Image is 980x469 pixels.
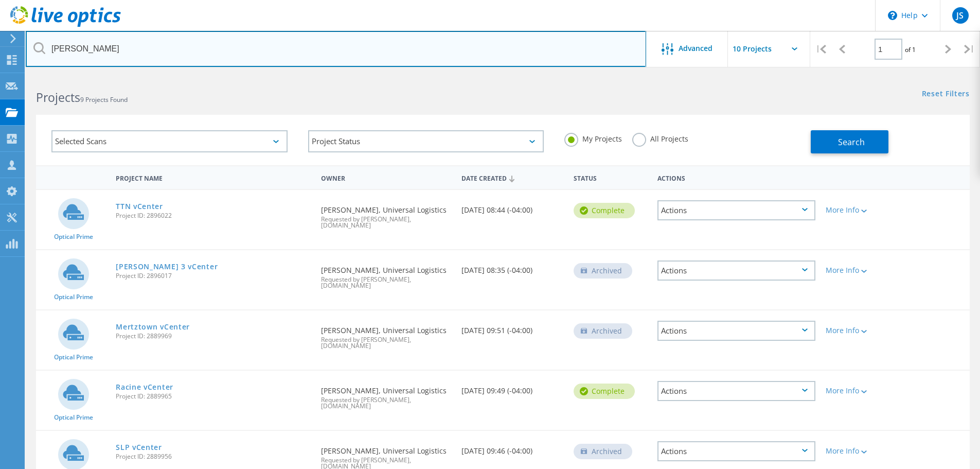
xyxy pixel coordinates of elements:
span: Optical Prime [54,414,93,421]
a: Live Optics Dashboard [10,22,121,29]
div: Actions [657,321,815,341]
span: JS [956,11,964,20]
span: Search [838,136,865,148]
span: of 1 [905,45,916,54]
div: Date Created [456,168,568,187]
button: Search [811,130,888,153]
div: Complete [574,203,635,218]
div: [PERSON_NAME], Universal Logistics [316,250,456,299]
div: Actions [657,381,815,401]
span: Optical Prime [54,234,93,240]
span: Requested by [PERSON_NAME], [DOMAIN_NAME] [321,216,451,229]
div: [DATE] 08:44 (-04:00) [456,190,568,224]
div: Complete [574,384,635,399]
div: More Info [826,327,890,334]
span: Requested by [PERSON_NAME], [DOMAIN_NAME] [321,397,451,409]
input: Search projects by name, owner, ID, company, etc [26,31,646,67]
span: 9 Projects Found [80,95,128,104]
div: Owner [316,168,456,187]
div: More Info [826,206,890,214]
div: More Info [826,447,890,455]
b: Projects [36,89,80,106]
div: | [959,31,980,67]
div: [DATE] 09:46 (-04:00) [456,431,568,465]
div: | [810,31,831,67]
div: [DATE] 08:35 (-04:00) [456,250,568,284]
a: Reset Filters [922,90,970,99]
div: Project Status [308,130,544,152]
span: Requested by [PERSON_NAME], [DOMAIN_NAME] [321,276,451,289]
span: Requested by [PERSON_NAME], [DOMAIN_NAME] [321,337,451,349]
div: [DATE] 09:49 (-04:00) [456,371,568,405]
div: Selected Scans [51,130,288,152]
div: More Info [826,387,890,394]
label: All Projects [632,133,688,143]
a: Mertztown vCenter [116,323,190,331]
span: Optical Prime [54,354,93,360]
div: More Info [826,267,890,274]
div: Archived [574,323,632,339]
span: Project ID: 2889965 [116,393,311,399]
span: Advanced [679,45,712,52]
div: Archived [574,444,632,459]
span: Project ID: 2896022 [116,213,311,219]
a: [PERSON_NAME] 3 vCenter [116,263,218,270]
span: Project ID: 2889969 [116,333,311,339]
div: Actions [657,260,815,281]
span: Project ID: 2889956 [116,454,311,460]
div: Archived [574,263,632,279]
a: SLP vCenter [116,444,162,451]
a: Racine vCenter [116,384,173,391]
div: Actions [652,168,821,187]
div: [PERSON_NAME], Universal Logistics [316,371,456,420]
svg: \n [888,11,897,20]
div: [DATE] 09:51 (-04:00) [456,310,568,344]
span: Optical Prime [54,294,93,300]
div: Actions [657,441,815,461]
label: My Projects [564,133,622,143]
div: Status [568,168,652,187]
span: Project ID: 2896017 [116,273,311,279]
div: Actions [657,200,815,220]
div: [PERSON_NAME], Universal Logistics [316,190,456,239]
div: Project Name [111,168,316,187]
a: TTN vCenter [116,203,163,210]
div: [PERSON_NAME], Universal Logistics [316,310,456,359]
